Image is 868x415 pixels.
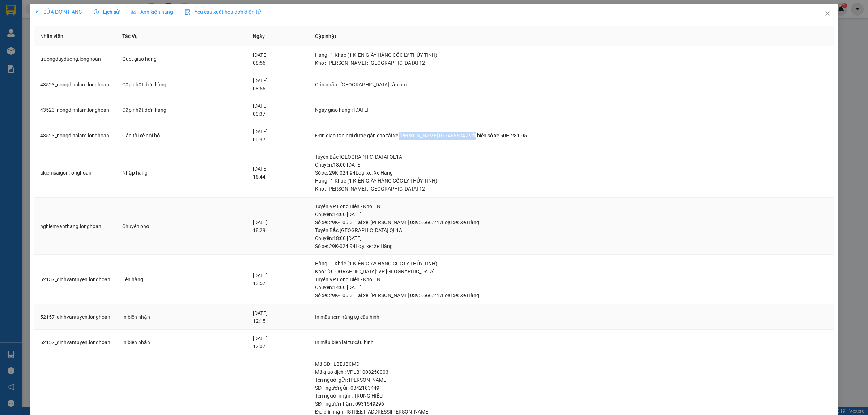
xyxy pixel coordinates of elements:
[315,51,828,59] div: Hàng : 1 Khác (1 KIỆN GIẤY HÀNG CỐC LY THỦY TINH)
[315,260,828,268] div: Hàng : 1 Khác (1 KIỆN GIẤY HÀNG CỐC LY THỦY TINH)
[315,132,828,140] div: Đơn giao tận nơi được gán cho tài xế [PERSON_NAME] 0774555247 với biển số xe 50H-281.05.
[122,275,241,283] div: Lên hàng
[315,153,828,177] div: Tuyến : Bắc [GEOGRAPHIC_DATA] QL1A Chuyến: 18:00 [DATE] Số xe: 29K-024.94 Loại xe: Xe Hàng
[122,132,241,140] div: Gán tài xế nội bộ
[247,26,309,46] th: Ngày
[315,313,828,321] div: In mẫu tem hàng tự cấu hình
[122,313,241,321] div: In biên nhận
[184,9,190,15] img: icon
[116,26,247,46] th: Tác Vụ
[315,376,828,384] div: Tên người gửi : [PERSON_NAME]
[16,10,151,18] strong: BIÊN NHẬN VẬN CHUYỂN BẢO AN EXPRESS
[34,46,116,72] td: truongduyduong.longhoan
[34,255,116,304] td: 52157_dinhvantuyen.longhoan
[315,400,828,408] div: SĐT người nhận : 0931549296
[122,338,241,346] div: In biên nhận
[315,384,828,392] div: SĐT người gửi : 0342183449
[253,334,303,350] div: [DATE] 12:07
[315,268,828,275] div: Kho : [GEOGRAPHIC_DATA]: VP [GEOGRAPHIC_DATA]
[315,226,828,250] div: Tuyến : Bắc [GEOGRAPHIC_DATA] QL1A Chuyến: 18:00 [DATE] Số xe: 29K-024.94 Loại xe: Xe Hàng
[122,55,241,63] div: Quét giao hàng
[34,9,82,15] span: SỬA ĐƠN HÀNG
[34,123,116,149] td: 43523_nongdinhlam.longhoan
[315,202,828,226] div: Tuyến : VP Long Biên - Kho HN Chuyến: 14:00 [DATE] Số xe: 29K-105.31 Tài xế: [PERSON_NAME] 0395.6...
[34,198,116,255] td: nghiemvanthang.longhoan
[253,102,303,118] div: [DATE] 00:37
[253,218,303,234] div: [DATE] 18:29
[253,165,303,181] div: [DATE] 15:44
[34,9,39,14] span: edit
[315,59,828,67] div: Kho : [PERSON_NAME] : [GEOGRAPHIC_DATA] 12
[39,28,162,56] span: [PHONE_NUMBER] (7h - 21h)
[34,97,116,123] td: 43523_nongdinhlam.longhoan
[315,360,828,368] div: Mã GD : LBEJBCMD
[315,275,828,299] div: Tuyến : VP Long Biên - Kho HN Chuyến: 14:00 [DATE] Số xe: 29K-105.31 Tài xế: [PERSON_NAME] 0395.6...
[94,9,119,15] span: Lịch sử
[253,309,303,325] div: [DATE] 12:15
[13,20,153,26] strong: (Công Ty TNHH Chuyển Phát Nhanh Bảo An - MST: 0109597835)
[34,72,116,98] td: 43523_nongdinhlam.longhoan
[315,81,828,89] div: Gán nhãn : [GEOGRAPHIC_DATA] tận nơi
[34,148,116,198] td: akiemsaigon.longhoan
[315,368,828,376] div: Mã giao dịch : VPLB1008250003
[253,77,303,93] div: [DATE] 08:56
[122,222,241,230] div: Chuyển phơi
[94,9,99,14] span: clock-circle
[131,9,173,15] span: Ảnh kiện hàng
[315,177,828,185] div: Hàng : 1 Khác (1 KIỆN GIẤY HÀNG CỐC LY THỦY TINH)
[825,10,830,16] span: close
[34,26,116,46] th: Nhân viên
[253,51,303,67] div: [DATE] 08:56
[817,4,838,24] button: Close
[122,169,241,177] div: Nhập hàng
[253,271,303,287] div: [DATE] 13:57
[184,9,261,15] span: Yêu cầu xuất hóa đơn điện tử
[131,9,136,14] span: picture
[253,128,303,144] div: [DATE] 00:37
[122,81,241,89] div: Cập nhật đơn hàng
[315,392,828,400] div: Tên người nhận : TRUNG HIẾU
[34,304,116,330] td: 52157_dinhvantuyen.longhoan
[315,338,828,346] div: In mẫu biên lai tự cấu hình
[122,106,241,114] div: Cập nhật đơn hàng
[34,330,116,355] td: 52157_dinhvantuyen.longhoan
[309,26,834,46] th: Cập nhật
[6,28,162,56] span: CSKH:
[315,185,828,193] div: Kho : [PERSON_NAME] : [GEOGRAPHIC_DATA] 12
[315,106,828,114] div: Ngày giao hàng : [DATE]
